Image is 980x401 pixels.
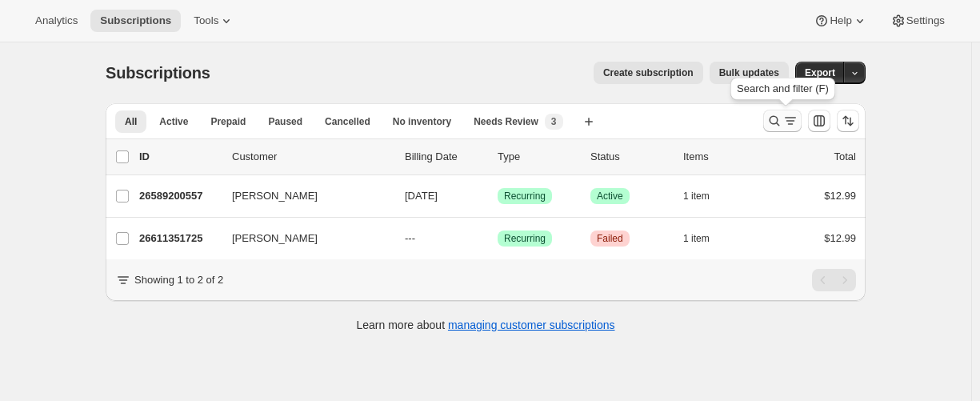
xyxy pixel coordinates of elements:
span: No inventory [393,115,451,128]
span: Failed [597,232,623,245]
span: Subscriptions [106,64,210,82]
div: 26589200557[PERSON_NAME][DATE]SuccessRecurringSuccessActive1 item$12.99 [139,185,856,207]
p: 26611351725 [139,231,219,247]
p: Learn more about [357,317,615,333]
p: Status [590,149,670,165]
span: Recurring [504,190,546,203]
span: [DATE] [405,190,438,202]
span: Active [159,115,188,128]
span: $12.99 [824,190,856,202]
span: Prepaid [210,115,246,128]
p: 26589200557 [139,188,219,204]
button: Sort the results [837,110,859,132]
span: Bulk updates [719,66,779,79]
div: 26611351725[PERSON_NAME]---SuccessRecurringCriticalFailed1 item$12.99 [139,227,856,250]
button: 1 item [683,185,727,207]
span: Recurring [504,232,546,245]
button: [PERSON_NAME] [222,183,382,209]
button: Help [804,10,877,32]
span: Help [830,14,851,27]
button: [PERSON_NAME] [222,226,382,251]
p: Customer [232,149,392,165]
span: Subscriptions [100,14,171,27]
p: Billing Date [405,149,485,165]
button: Export [795,62,845,84]
button: Customize table column order and visibility [808,110,830,132]
button: Create new view [576,110,602,133]
span: 3 [551,115,557,128]
div: Type [498,149,578,165]
p: ID [139,149,219,165]
button: Subscriptions [90,10,181,32]
span: Create subscription [603,66,694,79]
a: managing customer subscriptions [448,319,615,331]
span: 1 item [683,190,710,203]
nav: Pagination [812,269,856,291]
button: Create subscription [594,62,703,84]
div: IDCustomerBilling DateTypeStatusItemsTotal [139,149,856,165]
span: Needs Review [474,115,538,128]
span: All [125,115,137,128]
button: Search and filter results [763,110,802,132]
span: $12.99 [824,232,856,244]
button: Analytics [26,10,87,32]
button: Settings [881,10,954,32]
span: Cancelled [325,115,370,128]
span: Tools [194,14,218,27]
span: Settings [906,14,945,27]
span: [PERSON_NAME] [232,188,318,204]
p: Total [834,149,856,165]
span: [PERSON_NAME] [232,231,318,247]
button: 1 item [683,227,727,250]
p: Showing 1 to 2 of 2 [134,272,223,288]
span: Export [805,66,835,79]
div: Items [683,149,763,165]
button: Tools [184,10,244,32]
span: Active [597,190,623,203]
span: Analytics [35,14,78,27]
span: --- [405,232,415,244]
button: Bulk updates [710,62,789,84]
span: 1 item [683,232,710,245]
span: Paused [268,115,302,128]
